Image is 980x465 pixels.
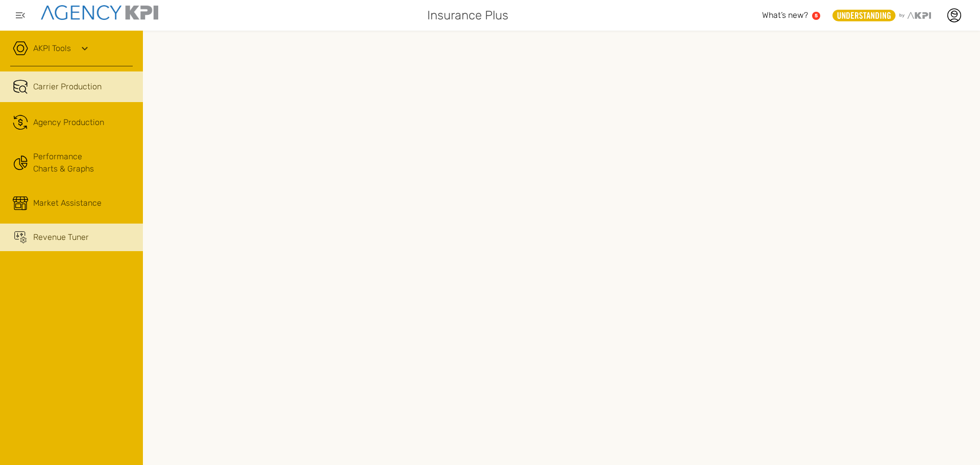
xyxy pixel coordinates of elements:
[33,197,102,209] span: Market Assistance
[33,42,71,55] a: AKPI Tools
[815,13,818,18] text: 5
[762,10,808,20] span: What’s new?
[427,6,508,25] span: Insurance Plus
[33,231,89,243] span: Revenue Tuner
[33,81,102,93] span: Carrier Production
[812,12,820,20] a: 5
[33,116,104,129] span: Agency Production
[41,5,158,20] img: agencykpi-logo-550x69-2d9e3fa8.png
